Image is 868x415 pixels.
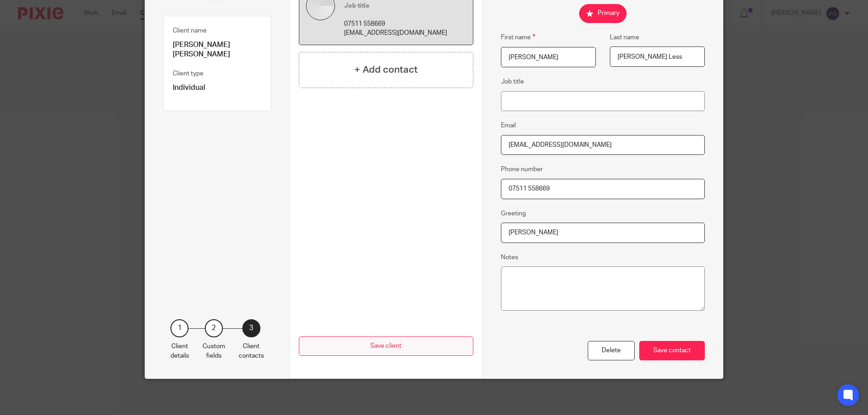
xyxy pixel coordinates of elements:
[173,26,207,35] label: Client name
[173,40,262,60] p: [PERSON_NAME] [PERSON_NAME]
[610,33,639,42] label: Last name
[203,342,225,360] p: Custom fields
[170,342,189,360] p: Client details
[173,69,203,78] label: Client type
[299,336,473,356] button: Save client
[501,77,524,86] label: Job title
[239,342,264,360] p: Client contacts
[639,341,705,360] div: Save contact
[588,341,635,360] div: Delete
[501,32,535,42] label: First name
[170,319,189,337] div: 1
[501,165,543,174] label: Phone number
[205,319,223,337] div: 2
[501,121,516,130] label: Email
[173,83,262,93] p: Individual
[344,1,466,10] h5: Job title
[344,19,466,28] p: 07511 558669
[501,223,705,243] input: e.g. Dear Mrs. Appleseed or Hi Sam
[242,319,260,337] div: 3
[501,209,526,218] label: Greeting
[501,253,518,262] label: Notes
[354,63,418,77] h4: + Add contact
[344,28,466,37] p: [EMAIL_ADDRESS][DOMAIN_NAME]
